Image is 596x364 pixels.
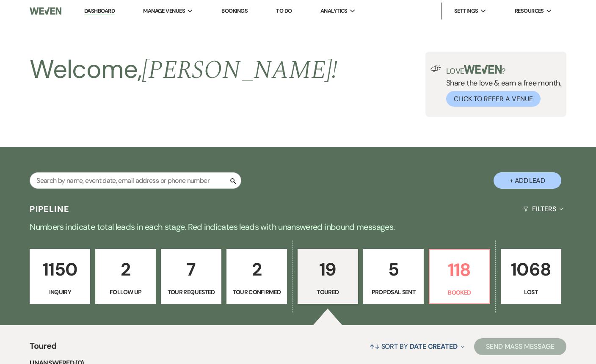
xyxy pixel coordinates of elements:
[369,287,418,297] p: Proposal Sent
[446,91,541,107] button: Click to Refer a Venue
[30,172,241,189] input: Search by name, event date, email address or phone number
[435,288,484,297] p: Booked
[232,255,281,284] p: 2
[506,255,556,284] p: 1068
[363,249,424,304] a: 5Proposal Sent
[430,65,441,72] img: loud-speaker-illustration.svg
[441,65,561,107] div: Share the love & earn a free month.
[30,339,56,358] span: Toured
[369,255,418,284] p: 5
[454,7,478,15] span: Settings
[35,255,85,284] p: 1150
[276,7,292,14] a: To Do
[30,203,69,215] h3: Pipeline
[366,335,468,358] button: Sort By Date Created
[166,287,216,297] p: Tour Requested
[30,52,337,88] h2: Welcome,
[435,256,484,284] p: 118
[166,255,216,284] p: 7
[303,287,353,297] p: Toured
[320,7,348,15] span: Analytics
[101,255,150,284] p: 2
[30,2,61,20] img: Weven Logo
[501,249,561,304] a: 1068Lost
[446,65,561,75] p: Love ?
[429,249,490,304] a: 118Booked
[35,287,85,297] p: Inquiry
[303,255,353,284] p: 19
[95,249,156,304] a: 2Follow Up
[370,342,380,351] span: ↑↓
[161,249,221,304] a: 7Tour Requested
[101,287,150,297] p: Follow Up
[143,7,185,15] span: Manage Venues
[506,287,556,297] p: Lost
[232,287,281,297] p: Tour Confirmed
[30,249,90,304] a: 1150Inquiry
[494,172,561,189] button: + Add Lead
[520,198,566,220] button: Filters
[464,65,502,74] img: weven-logo-green.svg
[221,7,248,14] a: Bookings
[226,249,287,304] a: 2Tour Confirmed
[515,7,544,15] span: Resources
[410,342,458,351] span: Date Created
[298,249,358,304] a: 19Toured
[84,7,115,15] a: Dashboard
[474,338,566,355] button: Send Mass Message
[142,51,337,90] span: [PERSON_NAME] !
